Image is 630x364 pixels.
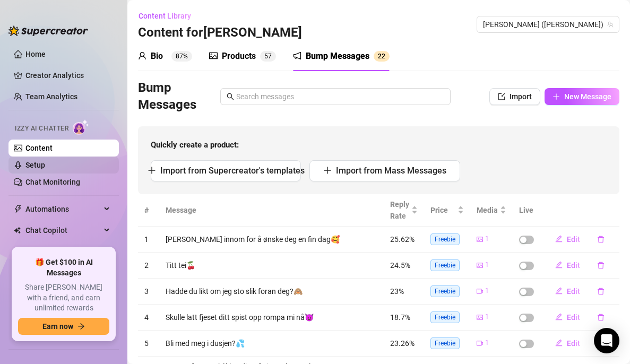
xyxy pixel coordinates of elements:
span: notification [293,51,301,60]
span: Chat Copilot [25,222,101,239]
td: 4 [138,305,159,331]
span: picture [477,236,483,242]
span: video-camera [477,340,483,346]
div: Bump Messages [306,50,369,63]
span: 1 [485,312,489,322]
span: picture [477,314,483,320]
span: Import [510,92,532,101]
th: Live [513,194,540,227]
img: logo-BBDzfeDw.svg [8,25,88,36]
span: Edit [567,313,580,322]
span: Price [430,204,455,216]
button: delete [589,283,613,300]
div: Open Intercom Messenger [594,328,619,353]
span: 23.26% [390,339,415,348]
span: 25.62% [390,235,415,244]
span: 18.7% [390,313,410,322]
button: Import from Supercreator's templates [151,160,301,181]
button: Content Library [138,7,200,24]
span: Freebie [430,259,460,271]
td: 1 [138,227,159,253]
span: picture [477,262,483,268]
span: Share [PERSON_NAME] with a friend, and earn unlimited rewards [18,282,109,314]
span: edit [555,235,563,242]
span: delete [597,288,605,295]
button: Edit [547,231,589,248]
span: Automations [25,201,101,218]
td: Bli med meg i dusjen?💦 [159,331,384,357]
span: plus [148,166,156,175]
span: user [138,51,146,60]
h3: Bump Messages [138,80,207,114]
img: AI Chatter [73,119,89,135]
span: 1 [485,260,489,270]
td: Hadde du likt om jeg sto slik foran deg?🙈 [159,279,384,305]
span: edit [555,287,563,294]
span: delete [597,314,605,321]
span: 🎁 Get $100 in AI Messages [18,257,109,278]
span: search [227,93,234,100]
span: picture [209,51,218,60]
button: Edit [547,309,589,326]
span: 1 [485,286,489,296]
th: Media [470,194,513,227]
button: Edit [547,335,589,352]
span: Reply Rate [390,198,409,222]
span: Freebie [430,311,460,323]
button: Earn nowarrow-right [18,318,109,335]
img: Chat Copilot [14,227,21,234]
span: 1 [485,234,489,244]
span: Import from Mass Messages [336,166,446,176]
button: delete [589,231,613,248]
button: delete [589,257,613,274]
span: 5 [264,53,268,60]
span: Edit [567,261,580,270]
sup: 87% [171,51,192,62]
input: Search messages [236,91,444,102]
span: Freebie [430,233,460,245]
span: Edit [567,235,580,244]
div: Products [222,50,256,63]
span: Freebie [430,337,460,349]
span: plus [553,93,560,100]
span: 1 [485,338,489,348]
sup: 57 [260,51,276,62]
th: Price [424,194,470,227]
span: Izzy AI Chatter [15,124,68,134]
td: [PERSON_NAME] innom for å ønske deg en fin dag🥰 [159,227,384,253]
button: Import [489,88,540,105]
a: Content [25,144,53,152]
td: Skulle latt fjeset ditt spist opp rompa mi nå😈 [159,305,384,331]
span: Earn now [42,322,73,331]
span: arrow-right [77,323,85,330]
span: 2 [382,53,385,60]
th: # [138,194,159,227]
span: Valentina (valentinamyriad) [483,16,613,32]
th: Message [159,194,384,227]
span: Import from Supercreator's templates [160,166,305,176]
a: Chat Monitoring [25,178,80,186]
span: Content Library [139,12,191,20]
th: Reply Rate [384,194,424,227]
span: Media [477,204,498,216]
sup: 22 [374,51,390,62]
h3: Content for [PERSON_NAME] [138,24,302,41]
span: 2 [378,53,382,60]
span: New Message [564,92,611,101]
td: 3 [138,279,159,305]
button: Edit [547,257,589,274]
a: Setup [25,161,45,169]
div: Bio [151,50,163,63]
span: 23% [390,287,404,296]
button: Edit [547,283,589,300]
td: 2 [138,253,159,279]
span: Edit [567,339,580,348]
span: import [498,93,505,100]
button: delete [589,335,613,352]
td: 5 [138,331,159,357]
span: video-camera [477,288,483,294]
span: plus [323,166,332,175]
span: thunderbolt [14,205,22,213]
span: team [607,21,614,28]
span: 7 [268,53,272,60]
